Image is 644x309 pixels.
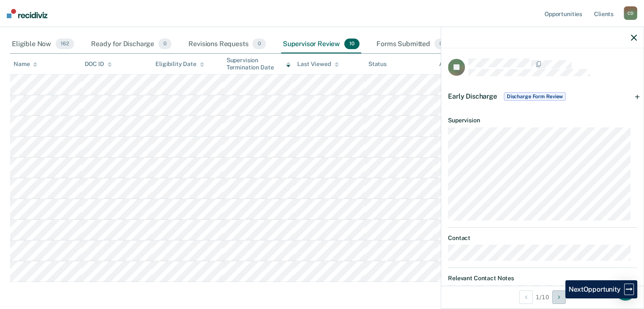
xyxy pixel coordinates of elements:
button: Next Opportunity [552,290,566,304]
div: Eligible Now [10,35,76,54]
div: Revisions Requests [187,35,267,54]
div: Open Intercom Messenger [615,280,636,301]
div: C D [624,6,637,20]
span: Discharge Form Review [504,92,566,101]
div: Status [368,61,387,68]
div: Forms Submitted [375,35,449,54]
span: Early Discharge [448,92,497,100]
img: Recidiviz [7,9,47,18]
div: Ready for Discharge [89,35,173,54]
dt: Supervision [448,117,637,124]
span: 0 [434,39,448,50]
span: 0 [252,39,265,50]
div: Name [14,61,37,68]
dt: Relevant Contact Notes [448,275,637,282]
div: Supervisor Review [281,35,361,54]
div: Eligibility Date [155,61,204,68]
div: Early DischargeDischarge Form Review [441,83,644,110]
div: Supervision Termination Date [227,57,291,71]
span: 10 [344,39,359,50]
div: Last Viewed [297,61,338,68]
div: 1 / 10 [441,286,644,308]
div: DOC ID [85,61,112,68]
button: Previous Opportunity [519,290,533,304]
div: Assigned to [439,61,479,68]
span: 162 [55,39,74,50]
span: 0 [158,39,171,50]
dt: Contact [448,235,637,242]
